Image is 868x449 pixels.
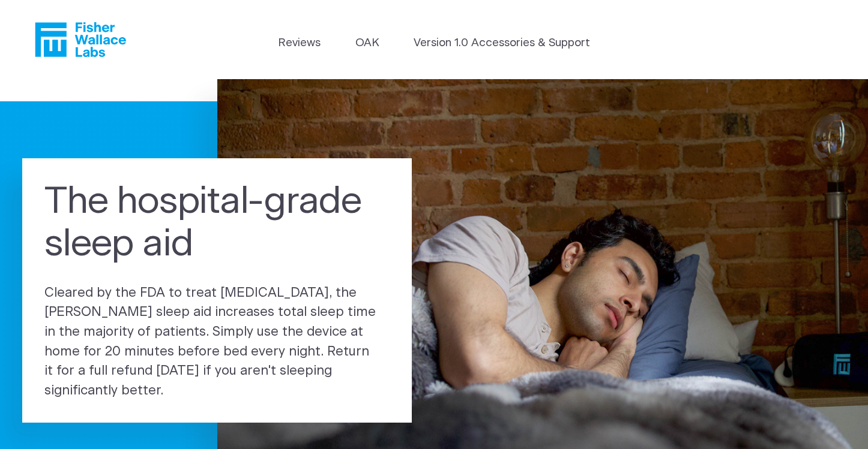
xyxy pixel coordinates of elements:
[414,35,590,52] a: Version 1.0 Accessories & Support
[278,35,321,52] a: Reviews
[44,284,390,400] p: Cleared by the FDA to treat [MEDICAL_DATA], the [PERSON_NAME] sleep aid increases total sleep tim...
[355,35,379,52] a: OAK
[35,22,126,57] a: Fisher Wallace
[44,180,390,266] h1: The hospital-grade sleep aid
